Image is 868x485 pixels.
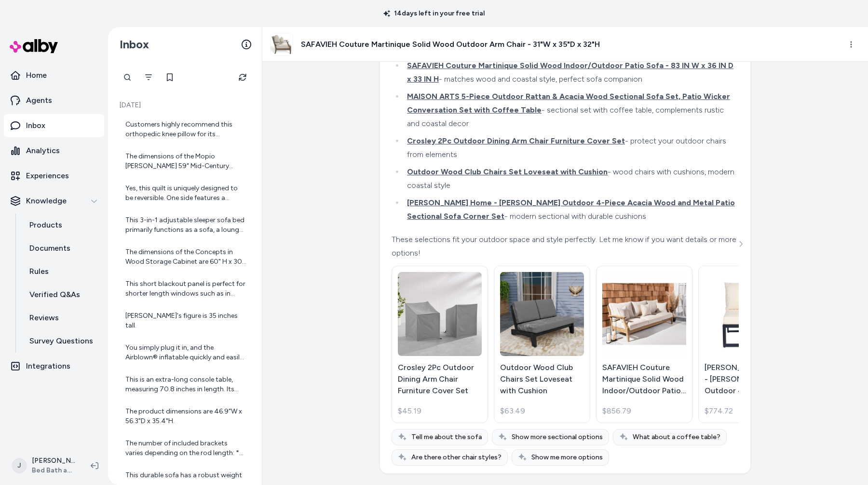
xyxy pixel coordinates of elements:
[705,362,788,397] p: [PERSON_NAME] Home - [PERSON_NAME] Outdoor 4-Piece Acacia Wood and Metal Patio Sectional Sofa Cor...
[125,184,246,203] div: Yes, this quilt is uniquely designed to be reversible. One side features a beautiful design of br...
[398,405,421,417] span: $45.19
[26,145,60,157] p: Analytics
[404,59,736,86] li: - matches wood and coastal style, perfect sofa companion
[392,233,736,260] div: These selections fit your outdoor space and style perfectly. Let me know if you want details or m...
[404,134,736,161] li: - protect your outdoor chairs from elements
[29,289,80,300] p: Verified Q&As
[4,64,104,87] a: Home
[118,146,252,177] a: The dimensions of the Mopio [PERSON_NAME] 59" Mid-Century Modern TV Stand are 59" x 13.7" x 17".
[407,198,735,221] span: [PERSON_NAME] Home - [PERSON_NAME] Outdoor 4-Piece Acacia Wood and Metal Patio Sectional Sofa Cor...
[118,242,252,272] a: The dimensions of the Concepts in Wood Storage Cabinet are 60" H x 30" W x 17.125" D.
[29,312,59,324] p: Reviews
[125,215,246,235] div: This 3-in-1 adjustable sleeper sofa bed primarily functions as a sofa, a lounge chair, and a sing...
[118,337,252,368] a: You simply plug it in, and the Airblown® inflatable quickly and easily inflates to display the sc...
[118,178,252,209] a: Yes, this quilt is uniquely designed to be reversible. One side features a beautiful design of br...
[118,305,252,336] a: [PERSON_NAME]'s figure is 35 inches tall.
[20,260,104,283] a: Rules
[120,37,149,52] h2: Inbox
[118,369,252,400] a: This is an extra-long console table, measuring 70.8 inches in length. Its extended size helps cre...
[118,273,252,304] a: This short blackout panel is perfect for shorter length windows such as in basements and bedrooms.
[500,362,584,397] p: Outdoor Wood Club Chairs Set Loveseat with Cushion
[10,39,58,53] img: alby Logo
[392,266,488,423] a: Crosley 2Pc Outdoor Dining Arm Chair Furniture Cover SetCrosley 2Pc Outdoor Dining Arm Chair Furn...
[4,139,104,162] a: Analytics
[32,466,75,475] span: Bed Bath and Beyond
[12,458,27,473] span: J
[118,433,252,464] a: The number of included brackets varies depending on the rod length: * 28-48 inch rod: 2 brackets ...
[125,375,246,394] div: This is an extra-long console table, measuring 70.8 inches in length. Its extended size helps cre...
[404,196,736,223] li: - modern sectional with durable cushions
[378,9,490,18] p: 14 days left in your free trial
[4,89,104,112] a: Agents
[125,343,246,362] div: You simply plug it in, and the Airblown® inflatable quickly and easily inflates to display the sc...
[512,432,603,442] span: Show more sectional options
[698,266,795,423] a: Christopher Knight Home - Adrian Outdoor 4-Piece Acacia Wood and Metal Patio Sectional Sofa Corne...
[233,68,252,87] button: Refresh
[26,70,47,81] p: Home
[494,266,590,423] a: Outdoor Wood Club Chairs Set Loveseat with CushionOutdoor Wood Club Chairs Set Loveseat with Cush...
[125,311,246,330] div: [PERSON_NAME]'s figure is 35 inches tall.
[271,33,293,56] img: SAFAVIEH-Couture-Martinique-Wood-Patio-Armchair.jpg
[301,39,600,50] h3: SAFAVIEH Couture Martinique Solid Wood Outdoor Arm Chair - 31"W x 35"D x 32"H
[125,152,246,171] div: The dimensions of the Mopio [PERSON_NAME] 59" Mid-Century Modern TV Stand are 59" x 13.7" x 17".
[118,114,252,145] a: Customers highly recommend this orthopedic knee pillow for its effectiveness in alleviating hip, ...
[29,219,62,231] p: Products
[125,407,246,426] div: The product dimensions are 46.9"W x 56.3"D x 35.4"H.
[20,306,104,329] a: Reviews
[411,432,482,442] span: Tell me about the sofa
[20,214,104,237] a: Products
[29,335,93,347] p: Survey Questions
[118,401,252,432] a: The product dimensions are 46.9"W x 56.3"D x 35.4"H.
[500,405,525,417] span: $63.49
[29,266,49,277] p: Rules
[4,114,104,137] a: Inbox
[26,195,67,207] p: Knowledge
[407,136,625,145] span: Crosley 2Pc Outdoor Dining Arm Chair Furniture Cover Set
[398,362,482,397] p: Crosley 2Pc Outdoor Dining Arm Chair Furniture Cover Set
[633,432,720,442] span: What about a coffee table?
[602,272,686,356] img: SAFAVIEH Couture Martinique Solid Wood Indoor/Outdoor Patio Sofa - 83 IN W x 36 IN D x 33 IN H
[125,247,246,267] div: The dimensions of the Concepts in Wood Storage Cabinet are 60" H x 30" W x 17.125" D.
[20,283,104,306] a: Verified Q&As
[32,456,75,466] p: [PERSON_NAME]
[500,272,584,356] img: Outdoor Wood Club Chairs Set Loveseat with Cushion
[4,355,104,378] a: Integrations
[125,120,246,139] div: Customers highly recommend this orthopedic knee pillow for its effectiveness in alleviating hip, ...
[26,120,45,131] p: Inbox
[398,272,482,356] img: Crosley 2Pc Outdoor Dining Arm Chair Furniture Cover Set
[602,405,631,417] span: $856.79
[118,210,252,241] a: This 3-in-1 adjustable sleeper sofa bed primarily functions as a sofa, a lounge chair, and a sing...
[26,170,69,182] p: Experiences
[404,90,736,130] li: - sectional set with coffee table, complements rustic and coastal decor
[705,405,733,417] span: $774.72
[411,453,502,462] span: Are there other chair styles?
[531,453,603,462] span: Show me more options
[20,329,104,353] a: Survey Questions
[125,439,246,458] div: The number of included brackets varies depending on the rod length: * 28-48 inch rod: 2 brackets ...
[404,165,736,192] li: - wood chairs with cushions, modern coastal style
[20,237,104,260] a: Documents
[4,189,104,213] button: Knowledge
[407,92,730,114] span: MAISON ARTS 5-Piece Outdoor Rattan & Acacia Wood Sectional Sofa Set, Patio Wicker Conversation Se...
[4,164,104,187] a: Experiences
[6,450,83,481] button: J[PERSON_NAME]Bed Bath and Beyond
[139,68,158,87] button: Filter
[735,238,746,250] button: See more
[705,272,788,356] img: Christopher Knight Home - Adrian Outdoor 4-Piece Acacia Wood and Metal Patio Sectional Sofa Corne...
[602,362,686,397] p: SAFAVIEH Couture Martinique Solid Wood Indoor/Outdoor Patio Sofa - 83 IN W x 36 IN D x 33 IN H
[596,266,692,423] a: SAFAVIEH Couture Martinique Solid Wood Indoor/Outdoor Patio Sofa - 83 IN W x 36 IN D x 33 IN HSAF...
[26,95,52,106] p: Agents
[29,242,70,254] p: Documents
[26,360,70,372] p: Integrations
[125,279,246,299] div: This short blackout panel is perfect for shorter length windows such as in basements and bedrooms.
[407,167,608,176] span: Outdoor Wood Club Chairs Set Loveseat with Cushion
[118,100,252,110] p: [DATE]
